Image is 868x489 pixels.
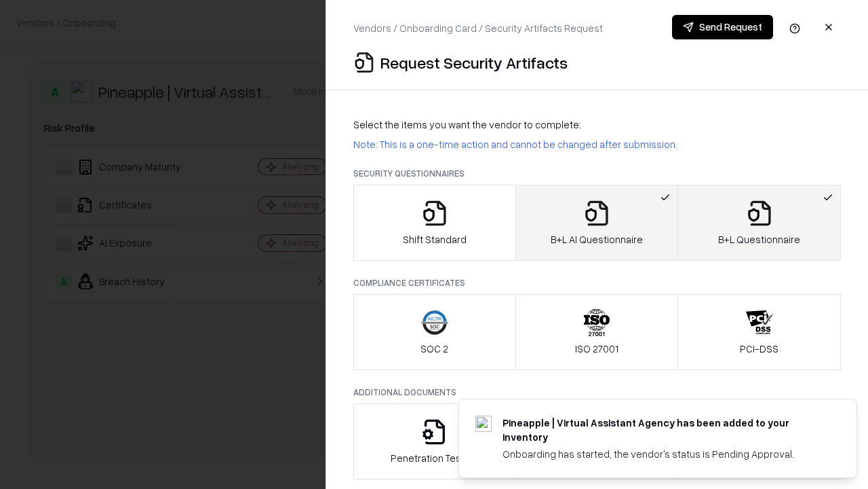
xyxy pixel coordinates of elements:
p: Vendors / Onboarding Card / Security Artifacts Request [353,21,603,35]
p: Security Questionnaires [353,168,841,179]
p: ISO 27001 [575,342,618,356]
div: Onboarding has started, the vendor's status is Pending Approval. [502,447,824,461]
p: B+L Questionnaire [718,232,800,247]
button: PCI-DSS [677,294,841,370]
p: Additional Documents [353,386,841,398]
button: SOC 2 [353,294,516,370]
p: Shift Standard [403,232,467,247]
button: Penetration Testing [353,403,516,479]
img: trypineapple.com [475,416,492,432]
p: B+L AI Questionnaire [551,232,643,247]
p: Select the items you want the vendor to complete: [353,117,841,132]
button: Send Request [672,15,773,39]
p: SOC 2 [420,342,448,356]
p: Note: This is a one-time action and cannot be changed after submission. [353,137,841,151]
button: Shift Standard [353,185,516,261]
div: Pineapple | Virtual Assistant Agency has been added to your inventory [502,416,824,444]
button: B+L Questionnaire [677,185,841,261]
p: Request Security Artifacts [380,52,568,73]
p: Penetration Testing [391,451,478,465]
p: PCI-DSS [740,342,778,356]
button: B+L AI Questionnaire [515,185,679,261]
p: Compliance Certificates [353,277,841,289]
button: ISO 27001 [515,294,679,370]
